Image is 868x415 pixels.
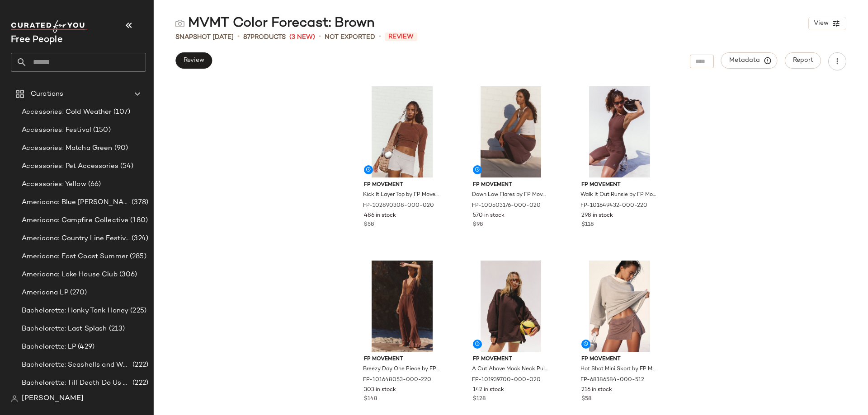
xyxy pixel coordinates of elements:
[22,161,118,172] span: Accessories: Pet Accessories
[473,181,549,189] span: FP Movement
[364,386,396,394] span: 303 in stock
[729,56,770,65] span: Metadata
[175,52,212,69] button: Review
[130,197,148,208] span: (378)
[112,107,131,117] span: (107)
[76,342,94,352] span: (429)
[363,376,431,384] span: FP-101648053-000-220
[68,288,87,298] span: (270)
[243,33,286,42] div: Products
[319,32,321,42] span: •
[118,270,137,280] span: (306)
[86,179,101,190] span: (66)
[183,57,204,64] span: Review
[379,32,381,42] span: •
[466,86,557,177] img: 100503176_020_a
[175,33,234,42] span: Snapshot [DATE]
[128,215,148,226] span: (180)
[22,179,86,190] span: Accessories: Yellow
[473,395,486,403] span: $128
[91,125,111,135] span: (150)
[785,52,821,69] button: Report
[357,261,448,352] img: 101648053_220_a
[243,34,250,41] span: 87
[22,324,107,334] span: Bachelorette: Last Splash
[131,360,148,370] span: (222)
[11,20,88,33] img: cfy_white_logo.C9jOOHJF.svg
[581,221,594,229] span: $118
[118,161,134,172] span: (54)
[580,376,644,384] span: FP-68186584-000-512
[128,252,146,262] span: (285)
[22,215,128,226] span: Americana: Campfire Collective
[22,125,91,135] span: Accessories: Festival
[473,355,549,364] span: FP Movement
[11,395,18,402] img: svg%3e
[22,270,118,280] span: Americana: Lake House Club
[363,191,439,199] span: Kick It Layer Top by FP Movement at Free People in Brown, Size: XL
[22,360,131,370] span: Bachelorette: Seashells and Wedding Bells
[364,221,374,229] span: $58
[581,355,658,364] span: FP Movement
[793,57,813,64] span: Report
[22,107,112,117] span: Accessories: Cold Weather
[473,221,483,229] span: $98
[363,365,439,373] span: Breezy Day One Piece by FP Movement at Free People in Brown, Size: M
[11,35,63,45] span: Current Company Name
[175,14,375,33] div: MVMT Color Forecast: Brown
[175,19,184,28] img: svg%3e
[472,376,541,384] span: FP-101939700-000-020
[22,306,128,316] span: Bachelorette: Honky Tonk Honey
[22,197,130,208] span: Americana: Blue [PERSON_NAME] Baby
[580,191,657,199] span: Walk It Out Runsie by FP Movement at Free People in Brown, Size: M
[721,52,778,69] button: Metadata
[364,181,440,189] span: FP Movement
[237,32,240,42] span: •
[128,306,146,316] span: (225)
[22,233,130,244] span: Americana: Country Line Festival
[473,386,504,394] span: 142 in stock
[107,324,125,334] span: (213)
[813,20,829,27] span: View
[808,17,846,30] button: View
[22,342,76,352] span: Bachelorette: LP
[113,143,128,154] span: (90)
[581,395,591,403] span: $58
[131,378,148,388] span: (222)
[22,288,68,298] span: Americana LP
[581,386,612,394] span: 216 in stock
[31,89,63,99] span: Curations
[364,212,396,220] span: 486 in stock
[574,261,665,352] img: 68186584_512_a
[473,212,505,220] span: 570 in stock
[22,143,113,154] span: Accessories: Matcha Green
[574,86,665,177] img: 101649432_220_d
[364,355,440,364] span: FP Movement
[466,261,557,352] img: 101939700_020_a
[472,191,548,199] span: Down Low Flares by FP Movement at Free People in Brown, Size: M
[130,233,148,244] span: (324)
[472,365,548,373] span: A Cut Above Mock Neck Pullover Sweatshirt by FP Movement at Free People in Brown, Size: XL
[580,202,647,210] span: FP-101649432-000-220
[385,33,417,41] span: Review
[22,393,84,404] span: [PERSON_NAME]
[363,202,434,210] span: FP-102890308-000-020
[289,33,315,42] span: (3 New)
[22,252,128,262] span: Americana: East Coast Summer
[580,365,657,373] span: Hot Shot Mini Skort by FP Movement at Free People in Brown, Size: S
[325,33,375,42] span: Not Exported
[581,181,658,189] span: FP Movement
[364,395,377,403] span: $148
[22,378,131,388] span: Bachelorette: Till Death Do Us Party
[357,86,448,177] img: 102890308_020_a
[472,202,541,210] span: FP-100503176-000-020
[581,212,613,220] span: 298 in stock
